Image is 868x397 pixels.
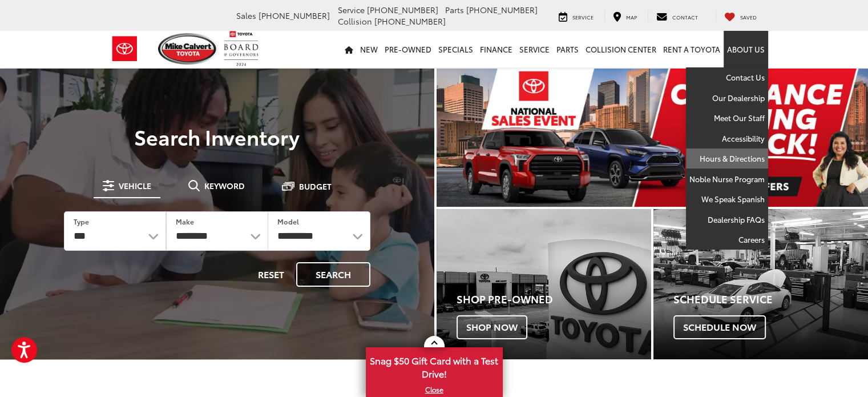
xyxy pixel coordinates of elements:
[357,31,381,67] a: New
[457,315,527,339] span: Shop Now
[204,182,245,190] span: Keyword
[724,31,768,67] a: About Us
[686,189,768,210] a: We Speak Spanish
[367,4,438,15] span: [PHONE_NUMBER]
[445,4,464,15] span: Parts
[176,216,194,226] label: Make
[437,209,651,359] div: Toyota
[672,13,698,21] span: Contact
[686,108,768,129] a: Meet Our Staff
[686,88,768,109] a: Our Dealership
[673,294,868,305] h4: Schedule Service
[259,10,330,21] span: [PHONE_NUMBER]
[582,31,660,67] a: Collision Center
[477,31,516,67] a: Finance
[686,210,768,230] a: Dealership FAQs
[648,10,706,22] a: Contact
[119,182,151,190] span: Vehicle
[299,182,332,190] span: Budget
[367,348,502,383] span: Snag $50 Gift Card with a Test Drive!
[686,67,768,88] a: Contact Us
[435,31,477,67] a: Specials
[374,15,446,27] span: [PHONE_NUMBER]
[686,169,768,190] a: Noble Nurse Program
[48,125,386,148] h3: Search Inventory
[236,10,256,21] span: Sales
[338,4,365,15] span: Service
[158,33,219,65] img: Mike Calvert Toyota
[572,13,594,21] span: Service
[381,31,435,67] a: Pre-Owned
[653,209,868,359] div: Toyota
[660,31,724,67] a: Rent a Toyota
[686,129,768,149] a: Accessibility
[277,216,299,226] label: Model
[686,149,768,169] a: Hours & Directions
[338,15,372,27] span: Collision
[604,10,645,22] a: Map
[740,13,757,21] span: Saved
[686,230,768,250] a: Careers
[716,10,765,22] a: My Saved Vehicles
[550,10,602,22] a: Service
[103,30,146,67] img: Toyota
[248,262,294,287] button: Reset
[74,216,89,226] label: Type
[553,31,582,67] a: Parts
[341,31,357,67] a: Home
[626,13,637,21] span: Map
[437,209,651,359] a: Shop Pre-Owned Shop Now
[296,262,370,287] button: Search
[516,31,553,67] a: Service
[653,209,868,359] a: Schedule Service Schedule Now
[466,4,538,15] span: [PHONE_NUMBER]
[673,315,766,339] span: Schedule Now
[457,294,651,305] h4: Shop Pre-Owned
